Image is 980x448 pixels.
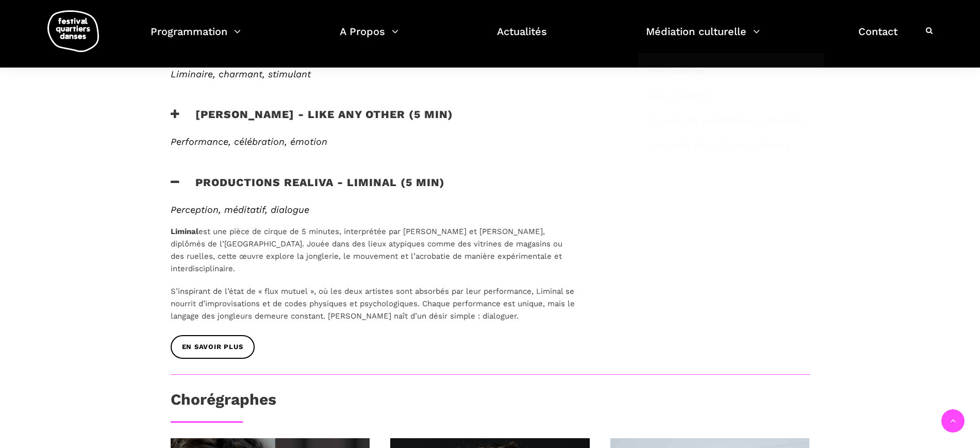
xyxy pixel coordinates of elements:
a: Contact [858,23,898,53]
h3: Chorégraphes [171,390,276,416]
a: Actualités [497,23,547,53]
a: Programmation [151,23,241,53]
em: Liminaire, charmant, stimulant [171,69,311,79]
a: 12 ans de médiation culturelle [644,109,819,132]
a: A Propos [340,23,398,53]
a: Nos ateliers [644,59,819,83]
em: Perception, méditatif, dialogue [171,204,309,215]
a: Nos projets [644,84,819,108]
p: S’inspirant de l’état de « flux mutuel », où les deux artistes sont absorbés par leur performance... [171,285,577,322]
span: EN SAVOIR PLUS [182,342,243,353]
a: Journée de la Francophonie [644,134,819,157]
img: logo-fqd-med [47,10,99,52]
h3: Productions Realiva - Liminal (5 min) [171,176,445,202]
a: Médiation culturelle [646,23,760,53]
h3: [PERSON_NAME] - Like any other (5 min) [171,108,453,134]
a: EN SAVOIR PLUS [171,335,255,358]
em: Performance, célébration, émotion [171,136,327,147]
strong: Liminal [171,227,198,236]
span: est une pièce de cirque de 5 minutes, interprétée par [PERSON_NAME] et [PERSON_NAME], diplômés de... [171,227,562,273]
